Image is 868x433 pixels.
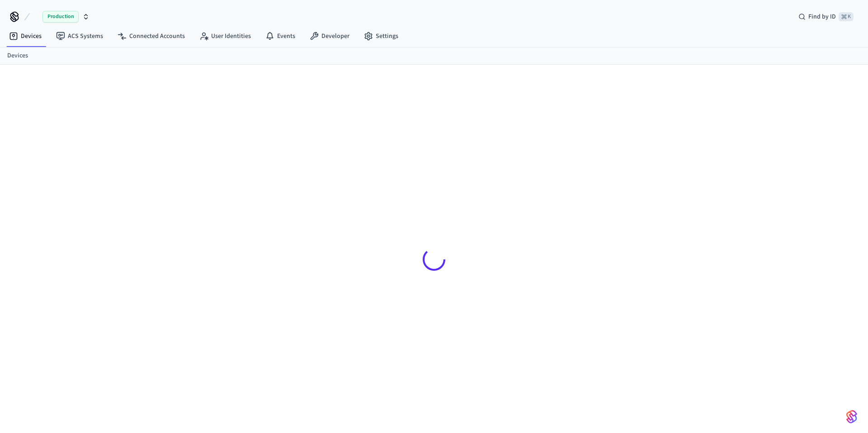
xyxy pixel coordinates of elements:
span: Production [42,11,79,23]
span: Find by ID [808,12,836,21]
img: SeamLogoGradient.69752ec5.svg [846,409,857,424]
a: User Identities [192,28,258,44]
div: Find by ID⌘ K [791,9,861,25]
span: ⌘ K [839,12,854,21]
a: Devices [7,51,28,61]
a: Devices [2,28,49,44]
a: Connected Accounts [110,28,192,44]
a: Events [258,28,302,44]
a: Settings [357,28,406,44]
a: Developer [302,28,357,44]
a: ACS Systems [49,28,110,44]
